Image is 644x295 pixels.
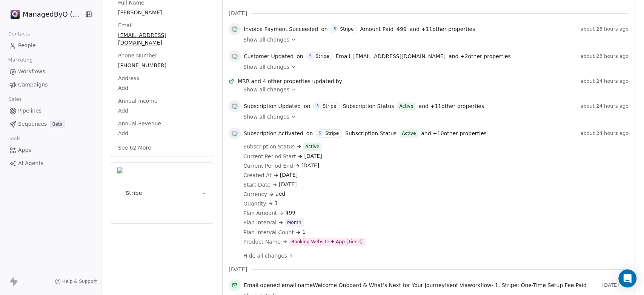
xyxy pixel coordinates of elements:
[243,143,295,150] span: Subscription Status
[244,130,303,137] span: Subscription Activated
[114,141,156,154] button: See 62 More
[243,252,623,259] a: Hide all changes
[243,219,277,226] span: Plan Interval
[309,53,311,59] div: S
[229,9,247,17] span: [DATE]
[336,77,342,85] span: by
[9,8,80,21] button: ManagedByQ (FZE)
[117,120,163,127] span: Annual Revenue
[304,102,310,110] span: on
[118,107,206,114] span: Add
[55,278,97,284] a: Help & Support
[340,26,354,32] div: Stripe
[580,53,629,59] span: about 23 hours ago
[360,25,393,33] span: Amount Paid
[117,52,159,59] span: Phone Number
[297,53,303,60] span: on
[117,74,141,82] span: Address
[316,103,318,109] div: S
[244,53,294,60] span: Customer Updated
[238,77,250,85] span: MRR
[243,86,289,93] span: Show all changes
[580,130,629,136] span: about 24 hours ago
[353,53,446,60] span: [EMAIL_ADDRESS][DOMAIN_NAME]
[302,228,306,236] span: 1
[243,113,623,120] a: Show all changes
[18,68,45,76] span: Workflows
[118,130,206,137] span: Add
[117,22,134,29] span: Email
[275,190,285,198] span: aed
[291,238,363,245] div: Booking Website + App (Tier 3)
[335,53,350,60] span: Email
[244,281,587,289] span: email name sent via workflow -
[306,130,313,137] span: on
[402,130,416,137] div: Active
[118,84,206,92] span: Add
[580,78,629,84] span: about 24 hours ago
[18,81,48,89] span: Campaigns
[325,131,339,136] div: Stripe
[118,31,206,46] span: [EMAIL_ADDRESS][DOMAIN_NAME]
[421,130,487,137] span: and + 10 other properties
[18,159,43,167] span: AI Agents
[232,130,238,136] img: stripe.svg
[495,282,587,288] span: 1. Stripe: One-Time Setup Fee Paid
[319,130,321,136] div: S
[243,209,277,217] span: Plan Amount
[6,79,95,91] a: Campaigns
[117,167,123,219] img: Stripe
[243,86,623,93] a: Show all changes
[244,25,318,33] span: Invoice Payment Succeeded
[6,118,95,130] a: SequencesBeta
[5,28,33,40] span: Contacts
[50,120,65,128] span: Beta
[18,107,41,115] span: Pipelines
[243,63,289,71] span: Show all changes
[232,103,238,109] img: stripe.svg
[243,153,296,160] span: Current Period Start
[618,269,636,287] div: Open Intercom Messenger
[18,42,36,49] span: People
[111,163,213,223] button: StripeStripe
[18,146,31,154] span: Apps
[118,62,206,69] span: [PHONE_NUMBER]
[287,219,301,226] div: Month
[6,144,95,156] a: Apps
[117,97,159,105] span: Annual Income
[449,53,511,60] span: and + 2 other properties
[243,200,266,207] span: Quantity
[399,102,413,110] div: Active
[229,266,247,273] span: [DATE]
[6,105,95,117] a: Pipelines
[18,120,47,128] span: Sequences
[305,143,319,150] div: Active
[323,103,336,109] div: Stripe
[6,39,95,52] a: People
[243,162,293,170] span: Current Period End
[345,130,397,137] span: Subscription Status
[334,26,336,32] div: S
[243,36,289,43] span: Show all changes
[304,152,322,160] span: [DATE]
[243,229,294,236] span: Plan Interval Count
[243,181,271,188] span: Start Date
[321,25,327,33] span: on
[126,189,142,197] span: Stripe
[343,102,394,110] span: Subscription Status
[251,77,334,85] span: and 4 other properties updated
[243,238,281,246] span: Product Name
[11,10,20,19] img: Stripe.png
[285,209,295,217] span: 499
[232,53,238,59] img: stripe.svg
[602,282,629,288] span: [DATE]
[5,54,36,66] span: Marketing
[580,103,629,109] span: about 24 hours ago
[316,54,329,59] div: Stripe
[418,102,484,110] span: and + 11 other properties
[243,171,272,179] span: Created At
[243,252,287,259] span: Hide all changes
[243,36,623,43] a: Show all changes
[244,282,280,288] span: Email opened
[244,102,301,110] span: Subscription Updated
